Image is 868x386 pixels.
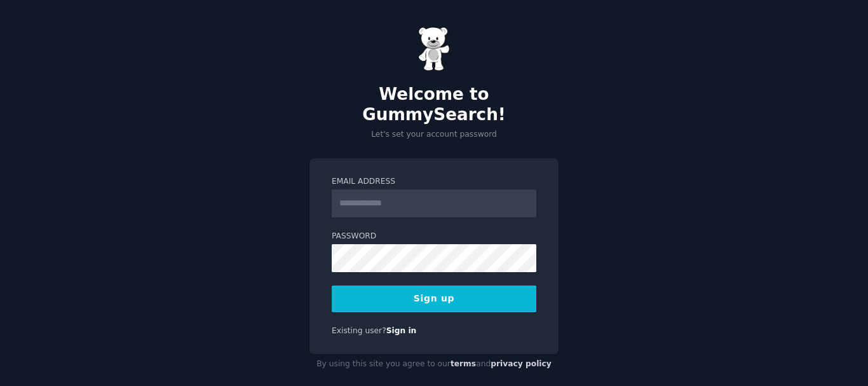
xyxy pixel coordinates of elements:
a: Sign in [386,326,417,335]
button: Sign up [332,286,536,312]
a: terms [451,359,476,368]
span: Existing user? [332,326,386,335]
div: By using this site you agree to our and [309,354,559,375]
h2: Welcome to GummySearch! [309,85,559,125]
label: Email Address [332,176,536,188]
a: privacy policy [491,359,552,368]
img: Gummy Bear [418,27,450,71]
label: Password [332,231,536,242]
p: Let's set your account password [309,129,559,141]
